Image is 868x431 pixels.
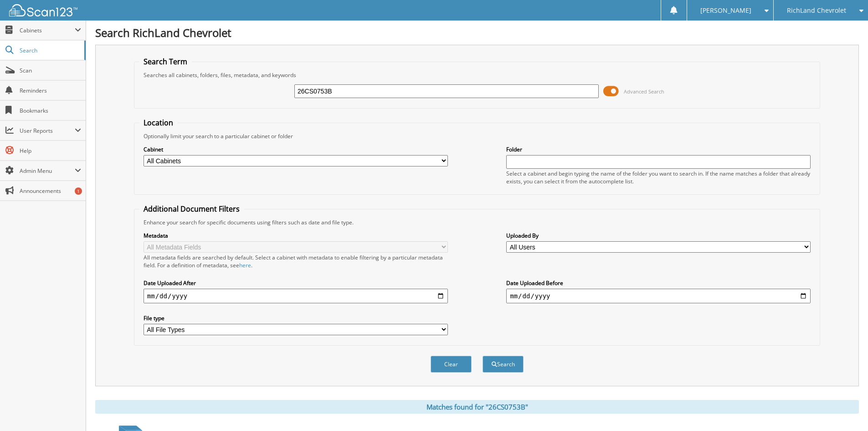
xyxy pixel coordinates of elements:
span: Search [20,47,80,54]
label: Uploaded By [506,232,811,239]
span: Announcements [20,187,81,195]
span: Cabinets [20,26,75,34]
span: RichLand Chevrolet [787,8,846,13]
button: Search [483,356,524,373]
span: Bookmarks [20,107,81,114]
div: Optionally limit your search to a particular cabinet or folder [139,132,815,140]
legend: Location [139,118,178,128]
label: Date Uploaded After [144,279,448,287]
legend: Additional Document Filters [139,204,244,214]
img: scan123-logo-white.svg [9,4,77,16]
span: Help [20,147,81,155]
a: here [239,261,251,269]
div: 1 [75,187,82,195]
div: All metadata fields are searched by default. Select a cabinet with metadata to enable filtering b... [144,254,448,269]
div: Matches found for "26CS0753B" [95,400,859,414]
div: Searches all cabinets, folders, files, metadata, and keywords [139,71,815,79]
label: Folder [506,145,811,153]
input: start [144,289,448,303]
label: Cabinet [144,145,448,153]
legend: Search Term [139,57,192,67]
input: end [506,289,811,303]
span: Advanced Search [624,88,664,95]
span: [PERSON_NAME] [700,8,751,13]
div: Select a cabinet and begin typing the name of the folder you want to search in. If the name match... [506,170,811,185]
span: User Reports [20,127,75,135]
label: Date Uploaded Before [506,279,811,287]
button: Clear [431,356,472,373]
span: Admin Menu [20,167,75,175]
label: Metadata [144,232,448,239]
span: Reminders [20,87,81,94]
span: Scan [20,67,81,74]
h1: Search RichLand Chevrolet [95,25,859,40]
div: Enhance your search for specific documents using filters such as date and file type. [139,218,815,226]
label: File type [144,314,448,322]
